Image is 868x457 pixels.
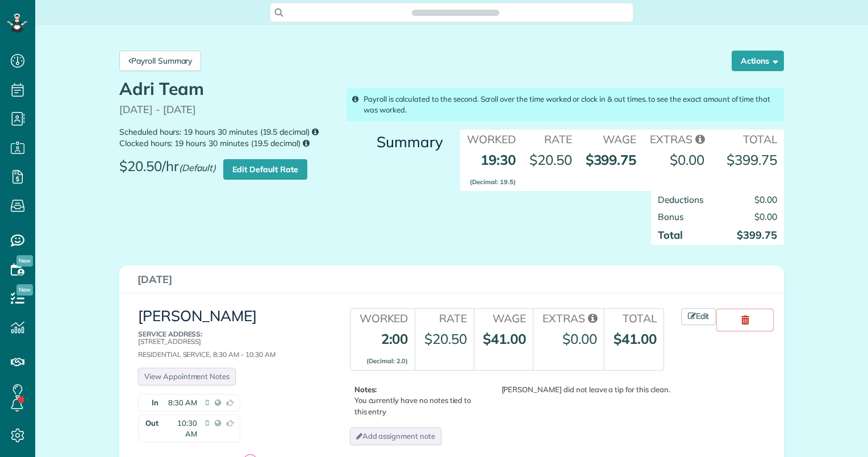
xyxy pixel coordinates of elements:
[138,306,257,325] a: [PERSON_NAME]
[16,255,33,267] span: New
[643,130,711,147] th: Extras
[179,162,216,173] em: (Default)
[658,194,704,205] span: Deductions
[138,330,324,359] div: Residential Service, 8:30 AM - 10:30 AM
[727,151,777,168] strong: $399.75
[119,51,201,71] a: Payroll Summary
[604,309,663,326] th: Total
[138,330,324,345] p: [STREET_ADDRESS]
[614,330,657,347] strong: $41.00
[529,151,572,168] span: $20.50
[658,228,683,242] strong: Total
[754,194,777,205] span: $0.00
[350,427,441,445] a: Add assignment note
[460,130,523,147] th: Worked
[737,228,777,242] strong: $399.75
[732,51,784,71] button: Actions
[481,384,670,395] div: [PERSON_NAME] did not leave a tip for this clean.
[347,88,784,121] div: Payroll is calculated to the second. Scroll over the time worked or clock in & out times. to see ...
[474,309,533,326] th: Wage
[579,130,644,147] th: Wage
[470,178,515,186] small: (Decimal: 19.5)
[119,126,334,149] small: Scheduled hours: 19 hours 30 minutes (19.5 decimal) Clocked hours: 19 hours 30 minutes (19.5 deci...
[347,134,443,151] h3: Summary
[137,274,766,285] h3: [DATE]
[586,151,637,168] strong: $399.75
[223,159,307,180] a: Edit Default Rate
[168,397,197,408] span: 8:30 AM
[415,309,473,326] th: Rate
[350,309,415,326] th: Worked
[366,357,408,365] small: (Decimal: 2.0)
[681,308,716,325] a: Edit
[711,130,784,147] th: Total
[16,284,33,296] span: New
[366,330,408,367] strong: 2:00
[423,7,487,18] span: Search ZenMaid…
[119,104,334,115] p: [DATE] - [DATE]
[670,151,704,168] span: $0.00
[354,385,377,394] b: Notes:
[523,130,579,147] th: Rate
[139,415,161,442] strong: Out
[562,329,597,348] div: $0.00
[424,329,467,348] div: $20.50
[483,330,526,347] strong: $41.00
[119,80,334,98] h1: Adri Team
[138,330,202,338] b: Service Address:
[533,309,604,326] th: Extras
[164,418,197,439] span: 10:30 AM
[119,159,222,182] span: $20.50/hr
[138,368,236,385] a: View Appointment Notes
[754,211,777,222] span: $0.00
[658,211,684,222] span: Bonus
[470,151,515,188] strong: 19:30
[139,394,161,411] strong: In
[354,384,478,417] p: You currently have no notes tied to this entry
